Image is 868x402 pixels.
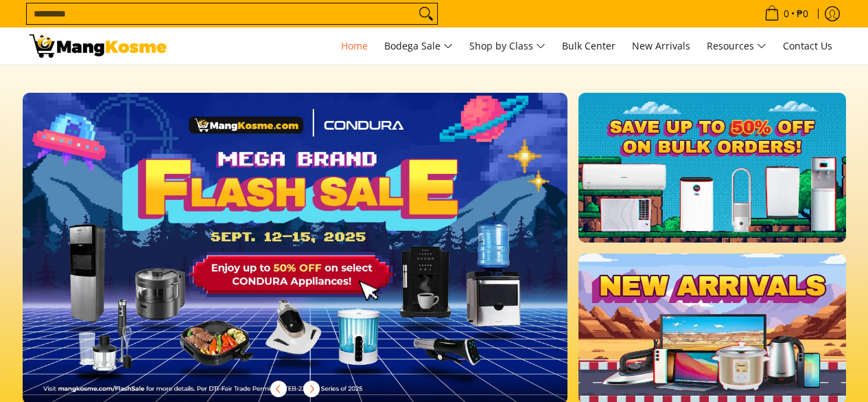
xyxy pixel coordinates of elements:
span: New Arrivals [632,39,690,52]
span: ₱0 [795,9,810,19]
a: New Arrivals [625,27,697,65]
a: Bodega Sale [377,27,460,65]
span: • [760,6,812,21]
nav: Main Menu [180,27,839,65]
a: Contact Us [776,27,839,65]
a: Shop by Class [462,27,552,65]
span: Shop by Class [469,38,546,55]
a: Home [334,27,375,65]
span: Bulk Center [562,39,615,52]
img: Mang Kosme: Your Home Appliances Warehouse Sale Partner! [30,34,167,58]
span: Home [341,39,368,52]
button: Search [415,3,437,24]
span: Contact Us [783,39,832,52]
span: 0 [782,9,791,19]
a: Bulk Center [555,27,622,65]
span: Bodega Sale [384,38,453,55]
a: Resources [700,27,773,65]
span: Resources [707,38,766,55]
